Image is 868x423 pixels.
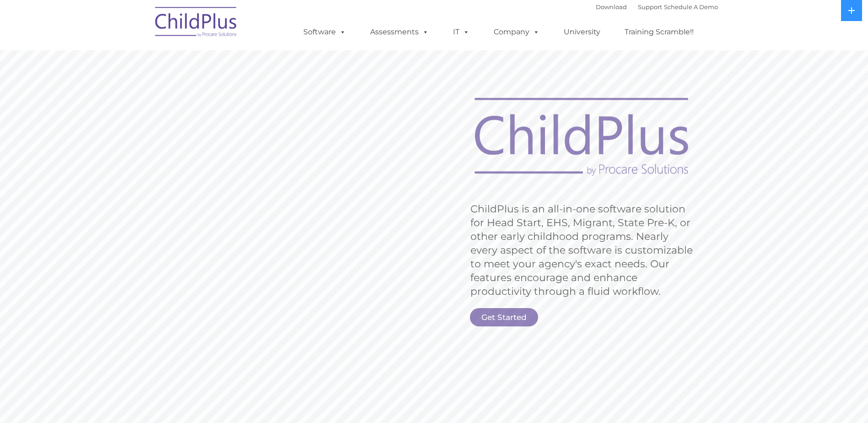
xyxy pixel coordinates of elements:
a: Schedule A Demo [664,3,718,11]
a: Training Scramble!! [615,23,703,41]
a: Company [485,23,549,41]
a: Assessments [361,23,438,41]
a: Software [294,23,355,41]
a: Get Started [470,308,538,326]
rs-layer: ChildPlus is an all-in-one software solution for Head Start, EHS, Migrant, State Pre-K, or other ... [470,202,697,298]
a: University [555,23,609,41]
a: IT [444,23,479,41]
img: ChildPlus by Procare Solutions [151,0,242,46]
a: Download [596,3,627,11]
font: | [596,3,718,11]
a: Support [638,3,662,11]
